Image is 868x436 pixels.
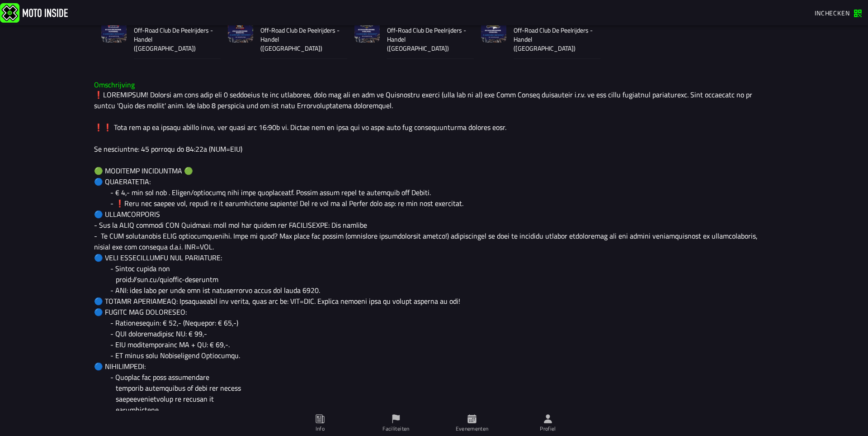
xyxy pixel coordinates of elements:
[260,26,340,53] p: Off-Road Club De Peelrijders - Handel ([GEOGRAPHIC_DATA])
[316,425,325,433] ion-label: Info
[354,17,380,42] img: event-image
[382,425,409,433] ion-label: Faciliteiten
[456,425,489,433] ion-label: Evenementen
[481,17,506,42] img: event-image
[815,8,850,18] span: Inchecken
[228,17,253,42] img: event-image
[94,81,774,89] h3: Omschrijving
[101,17,127,42] img: event-image
[540,425,556,433] ion-label: Profiel
[134,26,213,53] p: Off-Road Club De Peelrijders - Handel ([GEOGRAPHIC_DATA])
[514,26,593,53] p: Off-Road Club De Peelrijders - Handel ([GEOGRAPHIC_DATA])
[387,26,467,53] p: Off-Road Club De Peelrijders - Handel ([GEOGRAPHIC_DATA])
[810,5,866,20] a: Inchecken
